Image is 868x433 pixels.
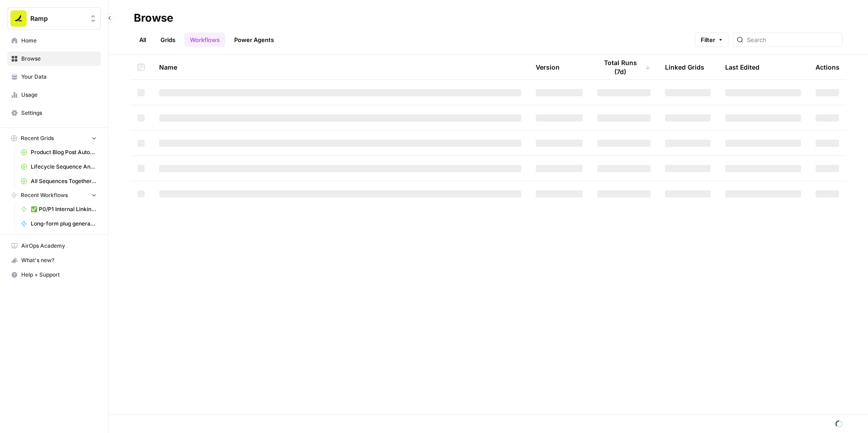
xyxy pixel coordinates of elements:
a: Settings [7,106,101,120]
button: Recent Workflows [7,188,101,202]
a: Your Data [7,70,101,84]
span: Recent Grids [21,134,54,142]
a: All Sequences Together.csv [17,174,101,188]
span: Product Blog Post Automation [31,148,97,156]
span: Help + Support [21,271,97,279]
span: Ramp [30,14,85,23]
a: Long-form plug generator – Content tuning version [17,216,101,231]
div: Total Runs (7d) [597,55,651,80]
span: AirOps Academy [21,242,97,250]
button: Filter [695,33,729,47]
div: What's new? [8,254,100,267]
div: Browse [134,11,173,25]
span: Recent Workflows [21,191,68,199]
span: Lifecycle Sequence Analysis [31,163,97,171]
span: Usage [21,91,97,99]
a: Usage [7,88,101,102]
span: Long-form plug generator – Content tuning version [31,220,97,228]
button: Workspace: Ramp [7,7,101,30]
a: Home [7,33,101,48]
a: Browse [7,52,101,66]
a: All [134,33,151,47]
button: Help + Support [7,268,101,282]
span: All Sequences Together.csv [31,177,97,185]
button: Recent Grids [7,132,101,145]
div: Actions [816,55,840,80]
span: ✅ P0/P1 Internal Linking Workflow [31,205,97,213]
img: Ramp Logo [10,10,27,27]
div: Last Edited [725,55,759,80]
div: Version [536,55,560,80]
span: Your Data [21,73,97,81]
a: AirOps Academy [7,239,101,253]
input: Search [747,35,839,44]
span: Settings [21,109,97,117]
a: ✅ P0/P1 Internal Linking Workflow [17,202,101,216]
div: Linked Grids [665,55,704,80]
button: What's new? [7,253,101,268]
a: Workflows [184,33,225,47]
span: Browse [21,55,97,63]
a: Grids [155,33,181,47]
a: Product Blog Post Automation [17,145,101,160]
a: Power Agents [229,33,279,47]
span: Home [21,37,97,45]
span: Filter [701,35,715,44]
a: Lifecycle Sequence Analysis [17,160,101,174]
div: Name [159,55,521,80]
